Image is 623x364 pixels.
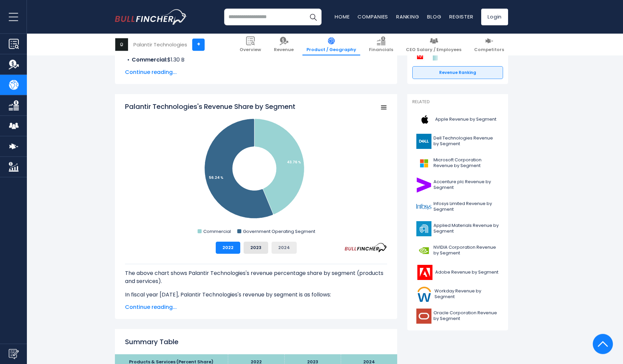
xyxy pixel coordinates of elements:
[433,135,499,147] span: Dell Technologies Revenue by Segment
[412,198,503,216] a: Infosys Limited Revenue by Segment
[435,270,498,275] span: Adobe Revenue by Segment
[216,242,240,254] button: 2022
[115,9,187,25] img: bullfincher logo
[412,219,503,238] a: Applied Materials Revenue by Segment
[192,38,205,51] a: +
[244,242,268,254] button: 2023
[412,285,503,304] a: Workday Revenue by Segment
[416,265,433,280] img: ADBE logo
[287,160,301,165] tspan: 43.76 %
[125,303,387,311] span: Continue reading...
[416,199,431,214] img: INFY logo
[412,132,503,151] a: Dell Technologies Revenue by Segment
[416,221,431,236] img: AMAT logo
[125,269,387,285] p: The above chart shows Palantir Technologies's revenue percentage share by segment (products and s...
[203,228,231,235] text: Commercial
[412,176,503,194] a: Accenture plc Revenue by Segment
[433,201,499,212] span: Infosys Limited Revenue by Segment
[412,263,503,282] a: Adobe Revenue by Segment
[125,68,387,76] span: Continue reading...
[305,8,322,25] button: Search
[306,47,356,53] span: Product / Geography
[358,13,388,20] a: Companies
[272,242,297,254] button: 2024
[433,179,499,191] span: Accenture plc Revenue by Segment
[412,307,503,325] a: Oracle Corporation Revenue by Segment
[412,241,503,260] a: NVIDIA Corporation Revenue by Segment
[125,291,387,299] p: In fiscal year [DATE], Palantir Technologies's revenue by segment is as follows:
[125,337,387,347] h2: Summary Table
[416,112,433,127] img: AAPL logo
[433,310,499,322] span: Oracle Corporation Revenue by Segment
[125,102,387,236] svg: Palantir Technologies's Revenue Share by Segment
[365,34,397,55] a: Financials
[209,175,223,180] tspan: 56.24 %
[125,56,387,64] li: $1.30 B
[406,47,461,53] span: CEO Salary / Employees
[449,13,473,20] a: Register
[416,177,431,193] img: ACN logo
[416,134,431,149] img: DELL logo
[369,47,393,53] span: Financials
[433,223,499,234] span: Applied Materials Revenue by Segment
[416,287,432,302] img: WDAY logo
[125,102,295,111] tspan: Palantir Technologies's Revenue Share by Segment
[416,243,431,258] img: NVDA logo
[402,34,465,55] a: CEO Salary / Employees
[115,9,187,25] a: Go to homepage
[133,41,187,48] div: Palantir Technologies
[240,47,261,53] span: Overview
[474,47,504,53] span: Competitors
[236,34,265,55] a: Overview
[416,309,431,324] img: ORCL logo
[427,13,441,20] a: Blog
[433,157,499,169] span: Microsoft Corporation Revenue by Segment
[435,117,496,122] span: Apple Revenue by Segment
[416,156,431,171] img: MSFT logo
[335,13,349,20] a: Home
[132,56,167,64] b: Commercial:
[243,228,315,235] text: Government Operating Segment
[412,66,503,79] a: Revenue Ranking
[274,47,294,53] span: Revenue
[433,245,499,256] span: NVIDIA Corporation Revenue by Segment
[396,13,419,20] a: Ranking
[470,34,508,55] a: Competitors
[416,52,424,60] img: Adobe competitors logo
[481,8,508,25] a: Login
[270,34,298,55] a: Revenue
[302,34,360,55] a: Product / Geography
[412,154,503,172] a: Microsoft Corporation Revenue by Segment
[412,110,503,129] a: Apple Revenue by Segment
[434,288,499,300] span: Workday Revenue by Segment
[115,38,128,51] img: PLTR logo
[412,99,503,105] p: Related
